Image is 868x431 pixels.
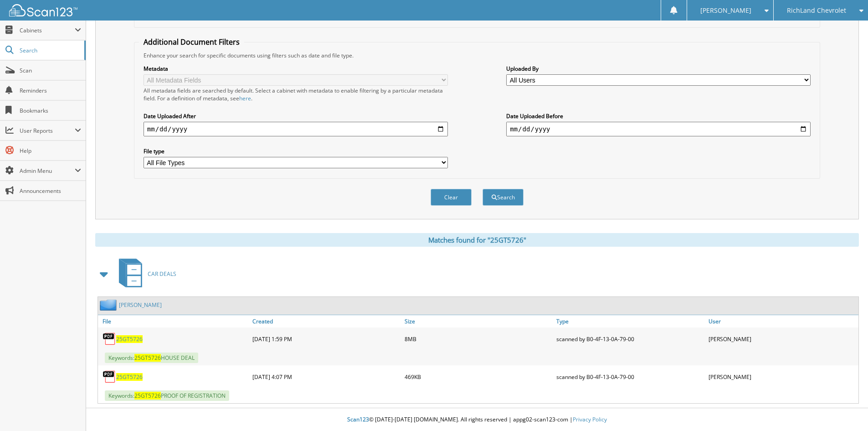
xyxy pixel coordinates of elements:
a: 25GT5726 [116,335,143,343]
span: Keywords: HOUSE DEAL [105,353,198,363]
button: Search [483,189,524,206]
input: end [506,122,811,136]
a: CAR DEALS [113,256,176,292]
div: [DATE] 1:59 PM [250,330,402,348]
div: scanned by B0-4F-13-0A-79-00 [554,368,706,386]
span: [PERSON_NAME] [700,8,751,13]
div: 8MB [402,330,555,348]
img: scan123-logo-white.svg [9,4,77,16]
span: Admin Menu [20,167,75,175]
span: CAR DEALS [148,270,176,278]
img: PDF.png [103,332,116,346]
div: © [DATE]-[DATE] [DOMAIN_NAME]. All rights reserved | appg02-scan123-com | [86,409,868,431]
div: scanned by B0-4F-13-0A-79-00 [554,330,706,348]
div: [DATE] 4:07 PM [250,368,402,386]
label: Date Uploaded After [144,112,448,120]
span: Scan123 [347,415,369,423]
div: All metadata fields are searched by default. Select a cabinet with metadata to enable filtering b... [144,87,448,102]
button: Clear [431,189,472,206]
span: User Reports [20,127,75,135]
div: 469KB [402,368,555,386]
label: File type [144,147,448,155]
span: Keywords: PROOF OF REGISTRATION [105,390,229,401]
a: User [706,315,858,327]
a: [PERSON_NAME] [119,301,162,309]
a: Privacy Policy [573,415,607,423]
span: Search [20,47,80,54]
div: Matches found for "25GT5726" [95,233,859,247]
img: folder2.png [100,299,119,311]
span: 25GT5726 [134,392,161,400]
span: Cabinets [20,26,75,34]
input: start [144,122,448,136]
span: Announcements [20,187,81,195]
label: Date Uploaded Before [506,112,811,120]
label: Uploaded By [506,65,811,73]
a: here [239,94,251,102]
span: Scan [20,67,81,74]
div: [PERSON_NAME] [706,330,858,348]
span: 25GT5726 [134,354,161,362]
img: PDF.png [103,370,116,384]
legend: Additional Document Filters [139,37,244,47]
span: RichLand Chevrolet [787,8,846,13]
span: Reminders [20,87,81,94]
a: Type [554,315,706,327]
a: Created [250,315,402,327]
div: Enhance your search for specific documents using filters such as date and file type. [139,52,815,59]
span: Bookmarks [20,107,81,114]
a: Size [402,315,555,327]
a: File [98,315,250,327]
label: Metadata [144,65,448,73]
a: 25GT5726 [116,373,143,381]
span: Help [20,147,81,155]
iframe: Chat Widget [822,387,868,431]
div: [PERSON_NAME] [706,368,858,386]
